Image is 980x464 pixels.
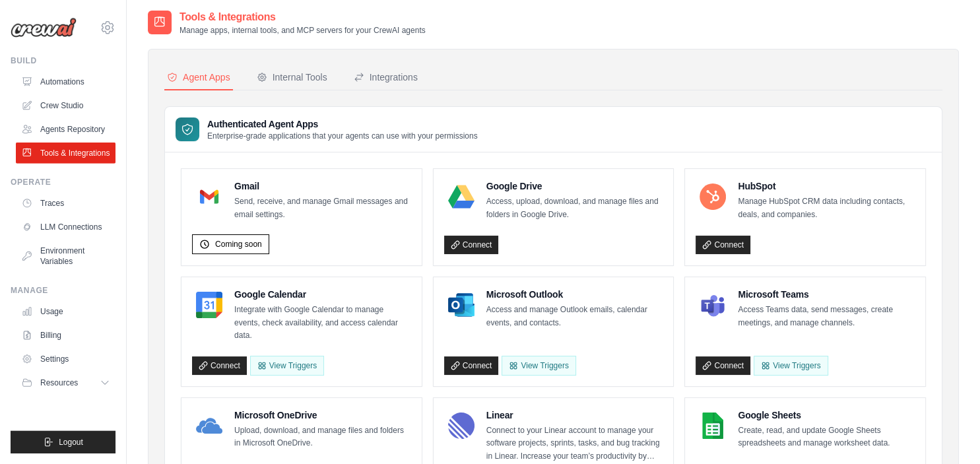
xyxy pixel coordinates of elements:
img: Microsoft Teams Logo [700,292,726,318]
button: Integrations [351,65,420,90]
h4: Microsoft OneDrive [234,409,411,422]
a: Crew Studio [16,95,115,116]
a: Connect [192,356,247,375]
p: Enterprise-grade applications that your agents can use with your permissions [207,131,478,141]
p: Manage HubSpot CRM data including contacts, deals, and companies. [738,195,915,221]
div: Operate [11,177,115,187]
img: Google Calendar Logo [196,292,222,318]
button: Internal Tools [254,65,330,90]
span: Coming soon [215,239,262,249]
img: Logo [11,18,77,38]
img: Microsoft Outlook Logo [448,292,474,318]
div: Internal Tools [257,71,327,84]
a: Connect [444,236,499,254]
p: Integrate with Google Calendar to manage events, check availability, and access calendar data. [234,304,411,343]
img: HubSpot Logo [700,183,726,210]
p: Send, receive, and manage Gmail messages and email settings. [234,195,411,221]
a: Billing [16,325,115,346]
img: Google Drive Logo [448,183,474,210]
p: Create, read, and update Google Sheets spreadsheets and manage worksheet data. [738,424,915,450]
button: Resources [16,372,115,393]
button: Logout [11,431,115,453]
div: Integrations [354,71,418,84]
: View Triggers [502,356,575,376]
div: Agent Apps [167,71,230,84]
a: LLM Connections [16,216,115,238]
img: Microsoft OneDrive Logo [196,413,222,439]
div: Build [11,55,115,66]
p: Access and manage Outlook emails, calendar events, and contacts. [486,304,663,329]
button: Agent Apps [164,65,233,90]
img: Google Sheets Logo [700,413,726,439]
a: Tools & Integrations [16,143,115,164]
a: Automations [16,71,115,92]
button: View Triggers [250,356,324,376]
span: Resources [40,378,78,388]
a: Traces [16,193,115,214]
a: Environment Variables [16,240,115,272]
a: Usage [16,301,115,322]
h4: Google Calendar [234,288,411,301]
div: Manage [11,285,115,296]
h4: HubSpot [738,180,915,193]
h4: Gmail [234,180,411,193]
img: Linear Logo [448,413,474,439]
p: Access Teams data, send messages, create meetings, and manage channels. [738,304,915,329]
h4: Microsoft Teams [738,288,915,301]
p: Upload, download, and manage files and folders in Microsoft OneDrive. [234,424,411,450]
h3: Authenticated Agent Apps [207,117,478,131]
h4: Google Sheets [738,409,915,422]
h4: Microsoft Outlook [486,288,663,301]
h2: Tools & Integrations [180,9,426,25]
span: Logout [59,437,83,447]
a: Connect [696,236,750,254]
p: Connect to your Linear account to manage your software projects, sprints, tasks, and bug tracking... [486,424,663,463]
h4: Linear [486,409,663,422]
a: Settings [16,348,115,370]
: View Triggers [754,356,828,376]
p: Access, upload, download, and manage files and folders in Google Drive. [486,195,663,221]
a: Agents Repository [16,119,115,140]
p: Manage apps, internal tools, and MCP servers for your CrewAI agents [180,25,426,36]
a: Connect [444,356,499,375]
h4: Google Drive [486,180,663,193]
img: Gmail Logo [196,183,222,210]
a: Connect [696,356,750,375]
